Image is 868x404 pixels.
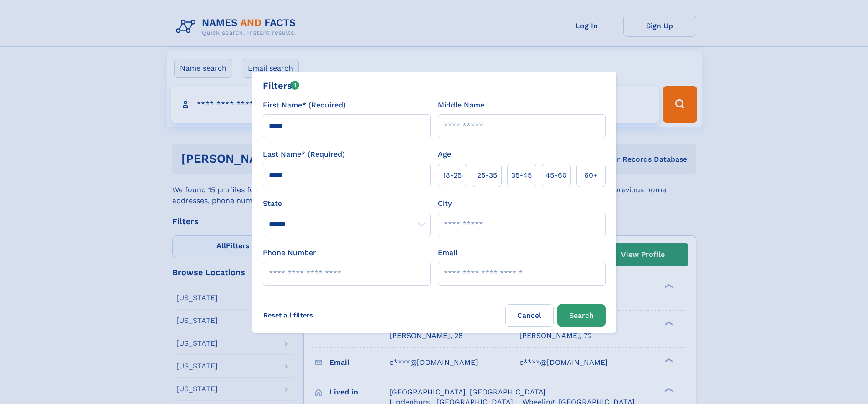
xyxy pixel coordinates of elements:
label: Middle Name [438,100,484,111]
label: Last Name* (Required) [263,149,345,160]
label: Phone Number [263,247,316,258]
span: 45‑60 [545,170,567,181]
label: Email [438,247,457,258]
label: Reset all filters [257,304,319,326]
span: 60+ [584,170,598,181]
label: State [263,198,431,209]
span: 18‑25 [443,170,462,181]
div: Filters [263,79,300,92]
span: 35‑45 [511,170,532,181]
label: City [438,198,452,209]
label: Age [438,149,451,160]
span: 25‑35 [477,170,497,181]
label: Cancel [505,304,554,327]
button: Search [557,304,606,327]
label: First Name* (Required) [263,100,346,111]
